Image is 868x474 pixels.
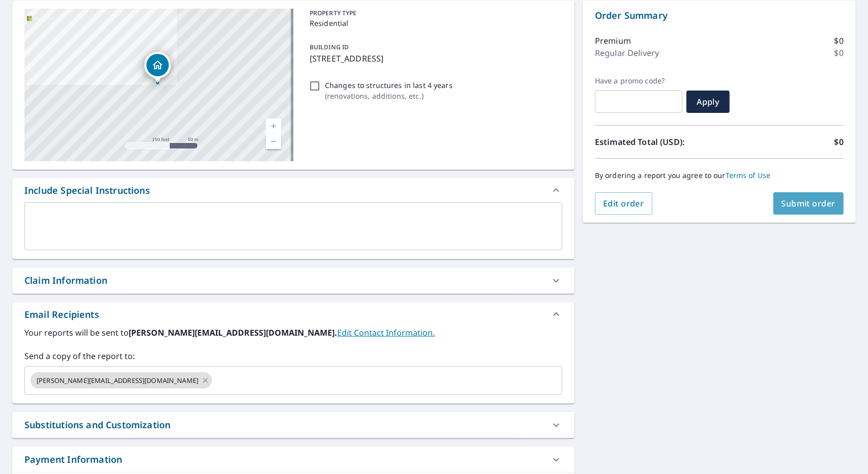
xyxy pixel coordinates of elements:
p: $0 [834,47,844,59]
button: Edit order [595,192,652,215]
button: Apply [686,91,730,113]
p: Order Summary [595,9,844,22]
p: Estimated Total (USD): [595,136,720,148]
div: Claim Information [12,268,575,293]
a: EditContactInfo [337,327,435,338]
p: By ordering a report you agree to our [595,171,844,180]
div: Email Recipients [12,302,575,327]
button: Submit order [773,192,844,215]
div: [PERSON_NAME][EMAIL_ADDRESS][DOMAIN_NAME] [31,372,212,389]
span: Apply [695,96,722,107]
div: Dropped pin, building 1, Residential property, 9917 W Pleasant Valley Rd Cleveland, OH 44130 [144,52,171,83]
div: Include Special Instructions [12,178,575,202]
div: Include Special Instructions [24,184,150,197]
p: [STREET_ADDRESS] [310,52,558,65]
a: Terms of Use [726,170,771,180]
p: $0 [834,35,844,47]
span: Edit order [603,198,644,209]
b: [PERSON_NAME][EMAIL_ADDRESS][DOMAIN_NAME]. [129,327,337,338]
p: PROPERTY TYPE [310,9,558,18]
label: Have a promo code? [595,76,682,85]
p: Residential [310,18,558,28]
p: Premium [595,35,631,47]
span: Submit order [782,198,836,209]
div: Substitutions and Customization [12,412,575,438]
div: Email Recipients [24,308,99,321]
p: ( renovations, additions, etc. ) [325,91,453,101]
div: Substitutions and Customization [24,418,170,432]
a: Current Level 17, Zoom In [266,118,281,134]
p: $0 [834,136,844,148]
p: BUILDING ID [310,43,349,51]
p: Regular Delivery [595,47,659,59]
div: Payment Information [12,447,575,472]
label: Send a copy of the report to: [24,350,562,362]
p: Changes to structures in last 4 years [325,80,453,91]
a: Current Level 17, Zoom Out [266,134,281,149]
label: Your reports will be sent to [24,327,562,339]
div: Claim Information [24,274,107,287]
div: Payment Information [24,453,122,466]
span: [PERSON_NAME][EMAIL_ADDRESS][DOMAIN_NAME] [31,376,204,386]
